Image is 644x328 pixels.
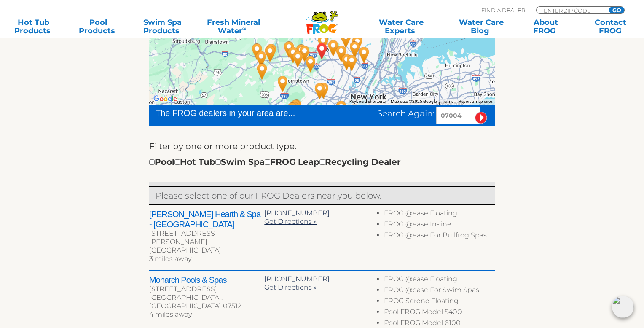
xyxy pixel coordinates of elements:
div: The FROG dealers in your area are... [156,107,325,119]
li: FROG @ease Floating [384,209,495,220]
h2: Monarch Pools & Spas [149,275,264,285]
a: Get Directions » [264,283,317,291]
input: Zip Code Form [543,7,600,14]
li: Pool FROG Model 5400 [384,308,495,319]
div: Montalbano's Pool & Spa - Travis - 21 miles away. [332,97,351,120]
div: Leslie's Poolmart, Inc. # 394 - 6 miles away. [295,42,314,65]
sup: ∞ [242,25,247,32]
span: Map data ©2025 Google [391,99,437,104]
input: GO [609,7,624,13]
a: [PHONE_NUMBER] [264,209,330,217]
span: Search Again: [377,108,434,118]
div: Henry Bona Pools & Spas - 17 miles away. [262,40,281,63]
div: HealthMate Hot Tubs, LLC - 23 miles away. [283,99,302,122]
label: Filter by one or more product type: [149,140,296,153]
div: Montalbano's Pool & Spa - Dongan Hills - 24 miles away. [345,100,365,123]
div: Leslie's Poolmart Inc # 154 - 21 miles away. [287,96,306,119]
div: InfiniteBlu Pool Services - 14 miles away. [314,79,333,102]
div: Pelican Sport Center - 10 miles away. [284,43,303,66]
li: FROG @ease For Swim Spas [384,286,495,297]
div: Hot Tub Central - Green Brook - 21 miles away. [286,97,305,119]
a: [PHONE_NUMBER] [264,275,330,283]
h2: [PERSON_NAME] Hearth & Spa - [GEOGRAPHIC_DATA] [149,209,264,229]
div: Pool Hot Tub Swim Spa FROG Leap Recycling Dealer [149,155,401,169]
div: Leslie's Poolmart Inc # 1082 - 14 miles away. [354,43,374,66]
div: Distinctively Outdoors Inc - 7 miles away. [292,41,311,64]
img: openIcon [612,296,634,318]
div: [GEOGRAPHIC_DATA] [149,246,264,255]
div: Spa Shop & Pool Supply Center - 21 miles away. [252,48,271,70]
a: Get Directions » [264,218,317,226]
a: Hot TubProducts [8,18,59,35]
div: Leslie's Poolmart Inc # 283 - 21 miles away. [308,102,327,125]
div: Leslie's Poolmart, Inc. # 277 - 7 miles away. [332,42,351,65]
div: [STREET_ADDRESS][PERSON_NAME] [149,229,264,246]
span: 4 miles away [149,310,192,318]
img: Google [151,94,179,105]
li: FROG @ease Floating [384,275,495,286]
a: Report a map error [459,99,492,104]
a: Water CareBlog [456,18,507,35]
button: Keyboard shortcuts [349,99,386,105]
div: Leslie's Poolmart, Inc. # 239 - 14 miles away. [310,80,330,102]
div: [STREET_ADDRESS] [149,285,264,293]
div: Rin Robyn Pools - Chester - 21 miles away. [252,60,272,83]
a: Terms [442,99,453,104]
div: Hot Tub Central - Morris Plains - 9 miles away. [288,48,308,70]
div: Pool & Spa In Town - 11 miles away. [342,51,362,74]
div: Nutley Pools - 9 miles away. [337,51,357,73]
div: Pagoda Pools - 23 miles away. [343,101,362,124]
p: Please select one of our FROG Dealers near you below. [156,189,488,202]
p: Find A Dealer [481,6,525,14]
a: Fresh MineralWater∞ [202,18,265,35]
li: FROG Serene Floating [384,297,495,308]
span: 3 miles away [149,255,191,263]
a: Open this area in Google Maps (opens a new window) [151,94,179,105]
div: FAIRFIELD, NJ 07004 [312,40,332,62]
li: FROG @ease In-line [384,220,495,231]
div: [GEOGRAPHIC_DATA], [GEOGRAPHIC_DATA] 07512 [149,293,264,310]
a: ContactFROG [585,18,636,35]
div: Rix Pool & Spa - 6 miles away. [301,53,320,75]
div: Costello's Hearth & Spa - Bernardsville - 17 miles away. [273,73,292,95]
div: Olympia Pools - 11 miles away. [279,38,299,61]
a: AboutFROG [521,18,571,35]
li: FROG @ease For Bullfrog Spas [384,231,495,242]
input: Submit [475,112,487,124]
a: Swim SpaProducts [137,18,188,35]
div: Sun Pools & Spas - 22 miles away. [284,98,303,121]
div: Olympic Pools & Spas - 11 miles away. [345,38,365,61]
a: Water CareExperts [360,18,442,35]
div: Leslie's Poolmart, Inc. # 948 - 18 miles away. [260,42,280,65]
div: Champ's Pool Supplies - 22 miles away. [247,40,267,63]
a: PoolProducts [73,18,123,35]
